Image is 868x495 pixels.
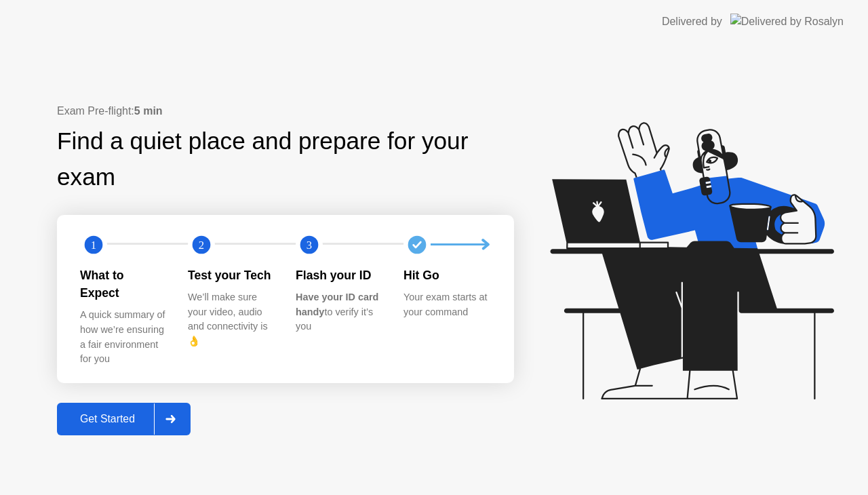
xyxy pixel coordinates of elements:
text: 1 [91,238,96,251]
div: to verify it’s you [296,290,382,334]
div: Test your Tech [188,266,274,284]
div: Hit Go [403,266,490,284]
div: Exam Pre-flight: [57,103,514,119]
div: Find a quiet place and prepare for your exam [57,123,514,195]
div: A quick summary of how we’re ensuring a fair environment for you [80,308,166,366]
div: We’ll make sure your video, audio and connectivity is 👌 [188,290,274,349]
text: 2 [199,238,204,251]
text: 3 [307,238,312,251]
b: 5 min [134,105,163,117]
button: Get Started [57,403,191,435]
div: Your exam starts at your command [403,290,490,319]
div: Flash your ID [296,266,382,284]
div: What to Expect [80,266,166,302]
img: Delivered by Rosalyn [730,14,844,29]
b: Have your ID card handy [296,292,378,317]
div: Delivered by [662,14,722,30]
div: Get Started [61,413,154,425]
